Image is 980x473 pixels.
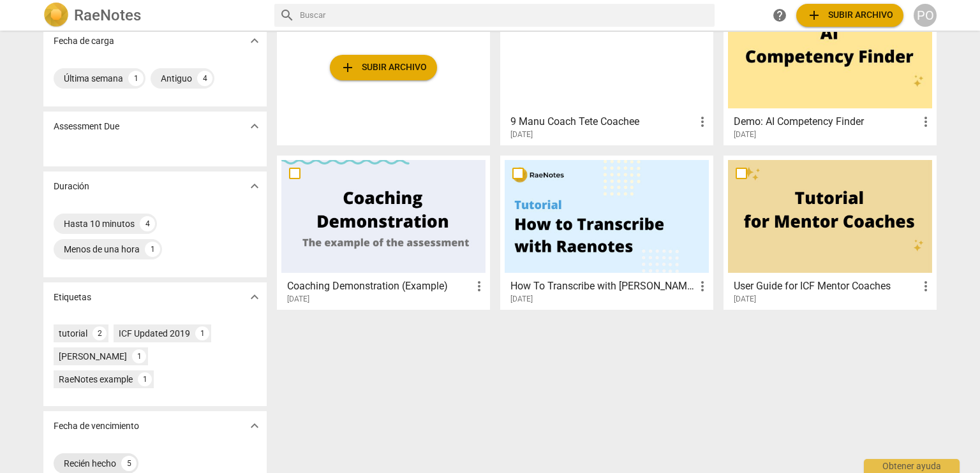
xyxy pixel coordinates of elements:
[245,287,264,307] button: Mostrar más
[74,6,141,24] h2: RaeNotes
[734,114,918,129] h3: Demo: AI Competency Finder
[734,279,918,294] h3: User Guide for ICF Mentor Coaches
[728,160,932,304] a: User Guide for ICF Mentor Coaches[DATE]
[864,459,960,473] div: Obtener ayuda
[59,327,87,340] div: tutorial
[195,326,209,340] div: 1
[132,349,146,363] div: 1
[806,8,893,23] span: Subir archivo
[245,416,264,435] button: Mostrar más
[93,326,107,340] div: 2
[279,8,295,23] span: search
[510,294,533,305] span: [DATE]
[340,60,355,75] span: add
[796,4,903,27] button: Subir
[247,119,262,134] span: expand_more
[245,31,264,50] button: Mostrar más
[330,55,437,80] button: Subir
[772,8,787,23] span: help
[340,60,427,75] span: Subir archivo
[64,72,123,85] div: Última semana
[505,160,709,304] a: How To Transcribe with [PERSON_NAME][DATE]
[119,327,190,340] div: ICF Updated 2019
[54,419,139,433] p: Fecha de vencimiento
[54,180,89,193] p: Duración
[140,216,155,231] div: 4
[695,279,710,294] span: more_vert
[245,177,264,196] button: Mostrar más
[59,350,127,363] div: [PERSON_NAME]
[161,72,192,85] div: Antiguo
[918,114,933,129] span: more_vert
[64,243,140,256] div: Menos de una hora
[138,372,152,386] div: 1
[471,279,487,294] span: more_vert
[247,178,262,194] span: expand_more
[145,242,160,257] div: 1
[43,3,264,28] a: LogoRaeNotes
[128,71,144,86] div: 1
[914,4,937,27] button: PO
[768,4,791,27] a: Obtener ayuda
[247,289,262,305] span: expand_more
[287,279,471,294] h3: Coaching Demonstration (Example)
[510,114,695,129] h3: 9 Manu Coach Tete Coachee
[64,217,135,230] div: Hasta 10 minutos
[43,3,69,28] img: Logo
[510,129,533,140] span: [DATE]
[54,120,119,133] p: Assessment Due
[64,457,116,470] div: Recién hecho
[281,160,486,304] a: Coaching Demonstration (Example)[DATE]
[695,114,710,129] span: more_vert
[59,373,133,386] div: RaeNotes example
[245,117,264,136] button: Mostrar más
[54,291,91,304] p: Etiquetas
[918,279,933,294] span: more_vert
[510,279,695,294] h3: How To Transcribe with RaeNotes
[300,5,709,25] input: Buscar
[54,34,114,48] p: Fecha de carga
[806,8,822,23] span: add
[287,294,309,305] span: [DATE]
[247,418,262,433] span: expand_more
[734,294,756,305] span: [DATE]
[197,71,212,86] div: 4
[734,129,756,140] span: [DATE]
[247,33,262,48] span: expand_more
[121,456,137,471] div: 5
